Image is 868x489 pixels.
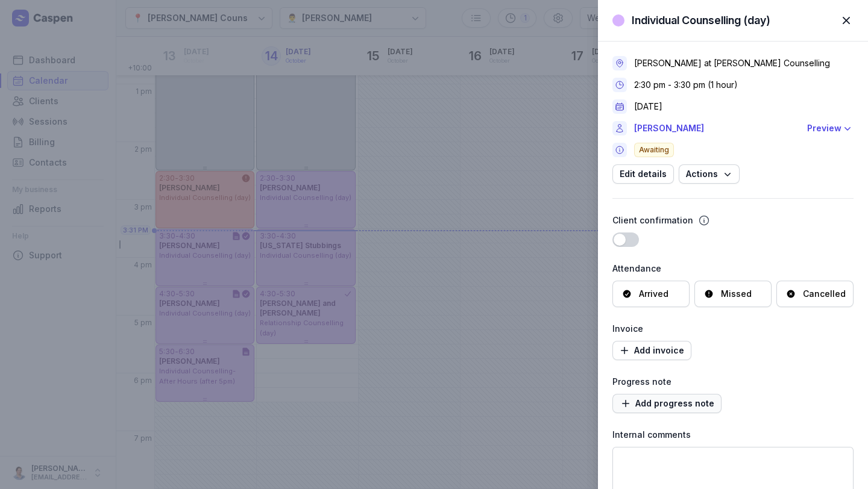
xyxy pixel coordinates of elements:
button: Edit details [612,164,674,184]
span: Awaiting [634,143,674,157]
div: Cancelled [803,288,846,300]
div: Preview [807,121,841,135]
div: Invoice [612,322,854,336]
a: [PERSON_NAME] [634,121,800,135]
span: Actions [686,167,732,181]
div: Individual Counselling (day) [632,13,770,28]
div: 2:30 pm - 3:30 pm (1 hour) [634,79,738,91]
span: Add progress note [620,396,714,411]
div: Missed [721,288,752,300]
span: Add invoice [620,343,684,358]
div: Internal comments [612,428,854,442]
button: Actions [679,164,740,184]
div: Client confirmation [612,213,693,228]
div: [DATE] [634,101,662,113]
span: Edit details [620,167,667,181]
div: Progress note [612,375,854,389]
button: Preview [807,121,854,135]
div: Attendance [612,261,854,276]
div: [PERSON_NAME] at [PERSON_NAME] Counselling [634,57,830,69]
div: Arrived [639,288,668,300]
